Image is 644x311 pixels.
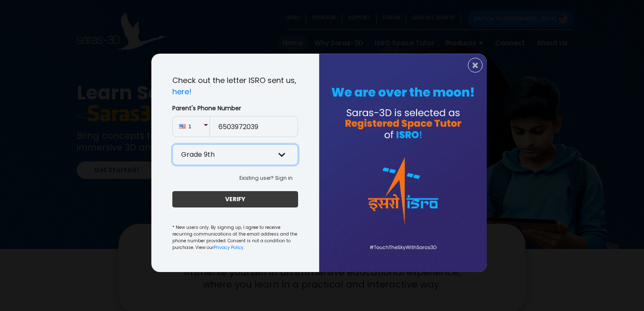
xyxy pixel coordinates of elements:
span: × [472,60,479,71]
button: Close [468,58,483,73]
input: Enter Number [210,116,298,137]
small: * New users only. By signing up, I agree to receive recurring communications at the email address... [172,224,298,251]
span: 1 [189,123,203,130]
a: Privacy Policy [214,244,244,251]
button: VERIFY [172,191,298,207]
p: Check out the letter ISRO sent us, [172,75,298,97]
button: Existing user? Sign in [234,172,298,184]
a: here! [172,86,192,97]
label: Parent's Phone Number [172,104,298,113]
